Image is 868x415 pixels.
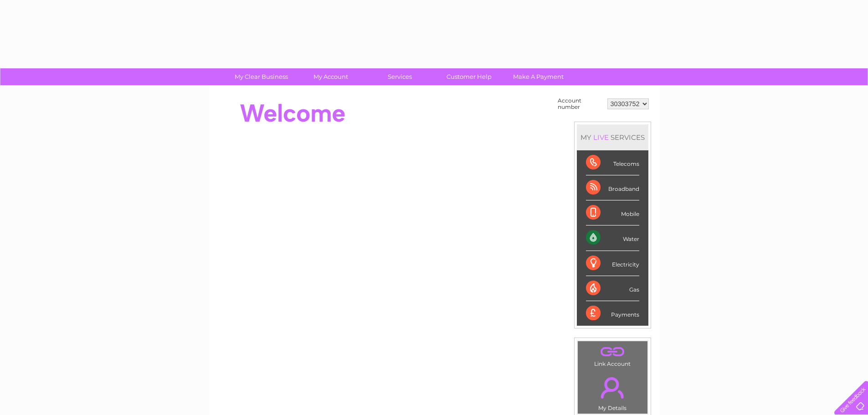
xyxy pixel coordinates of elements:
div: Water [586,225,639,251]
a: Make A Payment [501,68,576,85]
div: LIVE [591,133,611,142]
div: Broadband [586,175,639,200]
td: My Details [577,369,648,414]
a: My Clear Business [224,68,299,85]
div: Mobile [586,200,639,225]
div: Payments [586,301,639,326]
div: Telecoms [586,150,639,175]
a: Customer Help [431,68,507,85]
td: Link Account [577,341,648,369]
div: MY SERVICES [577,124,648,150]
a: . [580,343,645,359]
td: Account number [555,95,605,113]
a: My Account [293,68,368,85]
a: . [580,372,645,404]
div: Electricity [586,251,639,276]
div: Gas [586,276,639,301]
a: Services [362,68,437,85]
